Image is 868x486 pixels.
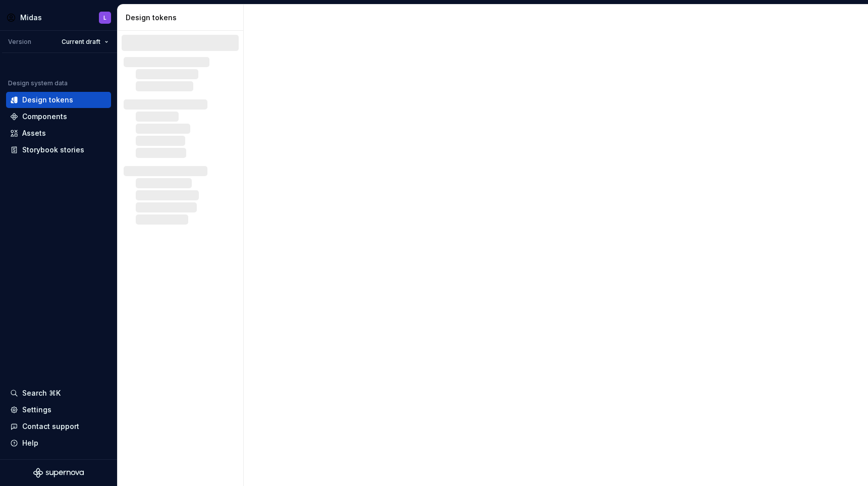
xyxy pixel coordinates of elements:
[8,38,31,46] div: Version
[22,438,38,448] div: Help
[6,92,111,108] a: Design tokens
[22,421,79,431] div: Contact support
[6,402,111,418] a: Settings
[6,385,111,401] button: Search ⌘K
[6,125,111,141] a: Assets
[6,109,111,125] a: Components
[20,13,42,23] div: Midas
[6,142,111,158] a: Storybook stories
[22,112,67,122] div: Components
[33,468,84,478] svg: Supernova Logo
[8,79,68,87] div: Design system data
[22,128,46,138] div: Assets
[126,13,239,23] div: Design tokens
[62,38,100,46] span: Current draft
[22,145,84,155] div: Storybook stories
[22,95,73,105] div: Design tokens
[57,35,113,49] button: Current draft
[2,7,115,28] button: MidasL
[22,388,61,398] div: Search ⌘K
[22,405,51,415] div: Settings
[6,418,111,435] button: Contact support
[103,14,106,22] div: L
[6,435,111,451] button: Help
